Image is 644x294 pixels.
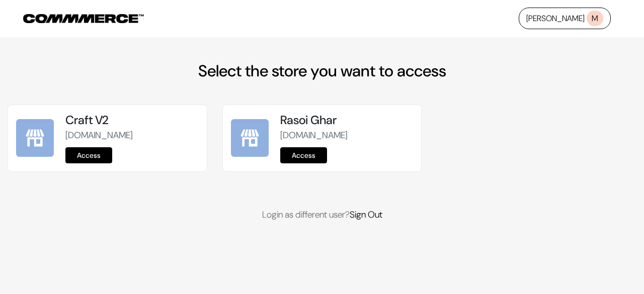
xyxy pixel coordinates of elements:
[280,113,413,128] h5: Rasoi Ghar
[16,119,54,157] img: Craft V2
[280,129,413,142] p: [DOMAIN_NAME]
[65,129,198,142] p: [DOMAIN_NAME]
[280,147,327,163] a: Access
[519,8,611,29] a: [PERSON_NAME]M
[8,208,636,222] p: Login as different user?
[587,11,603,26] span: M
[231,119,269,157] img: Rasoi Ghar
[65,113,198,128] h5: Craft V2
[23,14,144,23] img: COMMMERCE
[350,209,382,221] a: Sign Out
[8,61,636,80] h2: Select the store you want to access
[65,147,112,163] a: Access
